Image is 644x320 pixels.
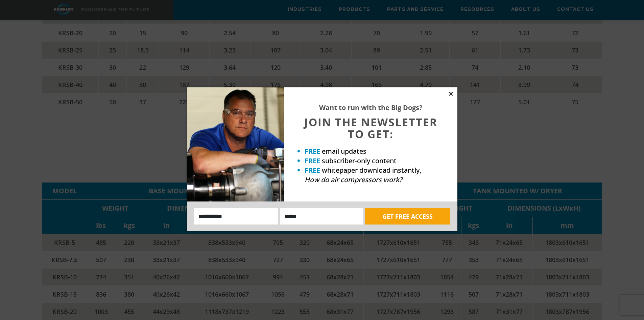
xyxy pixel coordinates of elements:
span: email updates [322,147,366,156]
strong: FREE [305,156,320,165]
button: GET FREE ACCESS [365,208,450,225]
strong: Want to run with the Big Dogs? [319,103,423,112]
button: Close [448,91,454,97]
span: JOIN THE NEWSLETTER TO GET: [304,115,437,141]
strong: FREE [305,147,320,156]
strong: FREE [305,166,320,175]
input: Name: [194,208,279,225]
span: whitepaper download instantly, [322,166,421,175]
span: subscriber-only content [322,156,397,165]
input: Email [280,208,363,225]
em: How do air compressors work? [305,175,402,184]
